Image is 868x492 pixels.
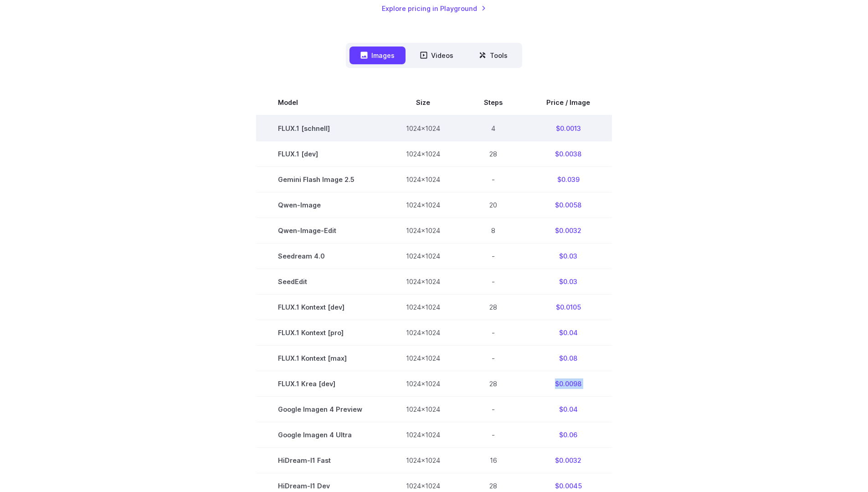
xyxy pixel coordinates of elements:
th: Size [384,90,462,115]
td: 1024x1024 [384,192,462,218]
th: Steps [462,90,524,115]
td: $0.06 [524,422,612,448]
td: FLUX.1 [dev] [256,141,384,166]
td: 1024x1024 [384,141,462,166]
td: $0.0032 [524,218,612,243]
td: FLUX.1 Kontext [max] [256,346,384,371]
td: 1024x1024 [384,269,462,295]
td: - [462,346,524,371]
td: - [462,397,524,422]
td: FLUX.1 Kontext [dev] [256,295,384,320]
td: FLUX.1 Krea [dev] [256,371,384,397]
td: $0.04 [524,320,612,346]
td: 28 [462,295,524,320]
button: Images [349,47,406,64]
td: 1024x1024 [384,371,462,397]
td: - [462,320,524,346]
td: $0.03 [524,243,612,269]
td: 28 [462,371,524,397]
td: HiDream-I1 Fast [256,448,384,473]
td: 4 [462,115,524,141]
td: 1024x1024 [384,115,462,141]
td: 1024x1024 [384,218,462,243]
td: $0.04 [524,397,612,422]
td: 8 [462,218,524,243]
td: $0.08 [524,346,612,371]
td: - [462,243,524,269]
th: Model [256,90,384,115]
td: $0.0038 [524,141,612,166]
td: $0.03 [524,269,612,295]
td: $0.039 [524,166,612,192]
td: 1024x1024 [384,397,462,422]
td: SeedEdit [256,269,384,295]
td: 1024x1024 [384,346,462,371]
td: Qwen-Image [256,192,384,218]
td: 1024x1024 [384,295,462,320]
span: Gemini Flash Image 2.5 [278,174,362,185]
td: 1024x1024 [384,422,462,448]
td: 1024x1024 [384,320,462,346]
td: 1024x1024 [384,243,462,269]
td: Seedream 4.0 [256,243,384,269]
td: Google Imagen 4 Preview [256,397,384,422]
td: Qwen-Image-Edit [256,218,384,243]
td: $0.0105 [524,295,612,320]
td: FLUX.1 [schnell] [256,115,384,141]
th: Price / Image [524,90,612,115]
td: Google Imagen 4 Ultra [256,422,384,448]
td: - [462,422,524,448]
td: 20 [462,192,524,218]
td: - [462,166,524,192]
td: $0.0032 [524,448,612,473]
button: Tools [468,47,519,64]
td: $0.0098 [524,371,612,397]
td: $0.0013 [524,115,612,141]
button: Videos [409,47,464,64]
td: FLUX.1 Kontext [pro] [256,320,384,346]
td: 28 [462,141,524,166]
td: - [462,269,524,295]
td: 1024x1024 [384,166,462,192]
a: Explore pricing in Playground [382,3,486,14]
td: 1024x1024 [384,448,462,473]
td: 16 [462,448,524,473]
td: $0.0058 [524,192,612,218]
